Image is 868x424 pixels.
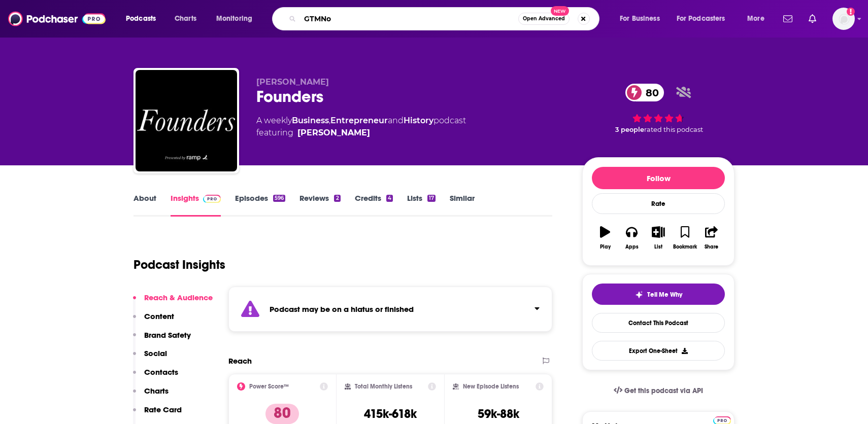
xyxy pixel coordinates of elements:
h1: Podcast Insights [133,257,225,272]
div: List [654,244,662,250]
img: Podchaser Pro [203,195,221,203]
span: New [551,6,569,16]
a: Get this podcast via API [606,378,711,403]
span: and [388,116,404,125]
div: Search podcasts, credits, & more... [282,7,609,30]
img: tell me why sparkle [635,291,643,299]
button: open menu [670,11,740,27]
img: Podchaser - Follow, Share and Rate Podcasts [8,9,106,28]
a: Reviews2 [299,193,340,217]
h3: 415k-618k [364,406,417,421]
p: Brand Safety [144,330,191,340]
span: 3 people [615,126,644,133]
a: Show notifications dropdown [779,10,796,27]
button: Rate Card [133,405,182,423]
div: A weekly podcast [256,115,466,139]
span: 80 [636,84,664,101]
div: 4 [386,195,393,202]
a: Show notifications dropdown [805,10,820,27]
p: Reach & Audience [144,293,213,302]
a: Charts [168,11,203,27]
h2: Total Monthly Listens [355,383,412,390]
span: , [329,116,330,125]
button: open menu [740,11,777,27]
div: Share [705,244,718,250]
h2: Power Score™ [249,383,289,390]
h3: 59k-88k [478,406,519,421]
div: 80 3 peoplerated this podcast [582,77,735,140]
span: featuring [256,127,466,139]
button: Show profile menu [832,8,855,30]
span: Get this podcast via API [624,386,703,395]
input: Search podcasts, credits, & more... [300,11,518,27]
section: Click to expand status details [228,287,552,332]
a: Contact This Podcast [592,313,725,333]
button: Social [133,348,167,367]
span: Charts [175,12,196,26]
a: History [404,116,433,125]
div: Bookmark [673,244,697,250]
button: List [645,220,672,256]
button: Follow [592,167,725,189]
button: Open AdvancedNew [518,13,570,25]
p: Social [144,348,167,358]
div: 17 [427,195,436,202]
a: InsightsPodchaser Pro [171,193,221,217]
p: Rate Card [144,405,182,414]
span: For Podcasters [677,12,725,26]
button: Charts [133,386,169,405]
img: User Profile [832,8,855,30]
a: About [133,193,156,217]
h2: Reach [228,356,252,366]
div: Apps [625,244,639,250]
a: Credits4 [355,193,393,217]
div: Play [600,244,611,250]
p: 80 [265,404,299,424]
p: Contacts [144,367,178,377]
span: Open Advanced [523,16,565,21]
span: For Business [620,12,660,26]
p: Charts [144,386,169,396]
button: open menu [119,11,169,27]
span: rated this podcast [644,126,703,133]
h2: New Episode Listens [463,383,519,390]
span: Monitoring [216,12,252,26]
strong: Podcast may be on a hiatus or finished [270,304,414,314]
a: Episodes596 [235,193,285,217]
div: Rate [592,193,725,214]
img: Founders [136,70,237,171]
span: [PERSON_NAME] [256,77,329,87]
a: Entrepreneur [330,116,388,125]
button: Apps [618,220,645,256]
div: 596 [273,195,285,202]
span: Logged in as inkhouseNYC [832,8,855,30]
div: 2 [334,195,340,202]
button: Contacts [133,367,178,386]
button: Bookmark [672,220,698,256]
a: Business [292,116,329,125]
span: Tell Me Why [647,291,682,299]
button: Export One-Sheet [592,341,725,361]
button: Brand Safety [133,330,191,349]
p: Content [144,311,174,321]
button: open menu [613,11,673,27]
button: Reach & Audience [133,293,213,311]
span: More [747,12,764,26]
a: Lists17 [407,193,436,217]
a: 80 [625,84,664,101]
button: tell me why sparkleTell Me Why [592,284,725,305]
div: [PERSON_NAME] [297,127,370,139]
span: Podcasts [126,12,156,26]
button: Content [133,311,174,330]
a: Similar [450,193,475,217]
svg: Add a profile image [847,8,855,16]
button: Share [698,220,725,256]
button: open menu [209,11,265,27]
button: Play [592,220,618,256]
